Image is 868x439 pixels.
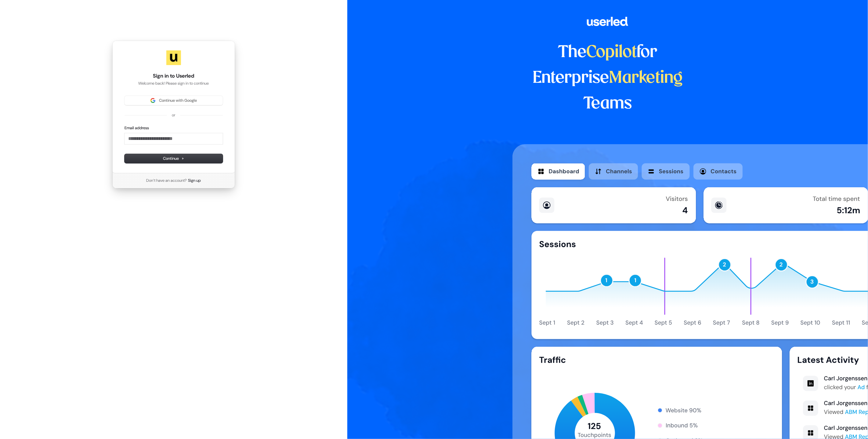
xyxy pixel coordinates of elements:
h1: The for Enterprise Teams [512,40,703,117]
span: Marketing [609,70,683,86]
span: Don’t have an account? [146,178,187,183]
p: or [172,112,175,118]
span: Continue with Google [159,98,197,103]
span: Copilot [586,45,637,60]
h1: Sign in to Userled [125,72,223,80]
span: Continue [163,156,184,161]
button: Continue [125,154,223,163]
label: Email address [125,125,149,131]
button: Sign in with GoogleContinue with Google [125,96,223,105]
img: Userled [166,50,181,65]
a: Sign up [188,178,201,183]
img: Sign in with Google [150,98,155,103]
p: Welcome back! Please sign in to continue [125,81,223,86]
